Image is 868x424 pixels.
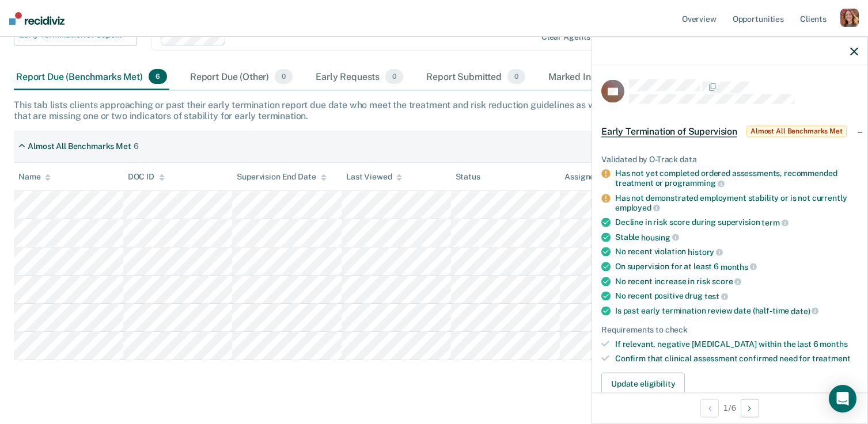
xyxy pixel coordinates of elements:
[128,172,165,182] div: DOC ID
[134,142,139,151] div: 6
[313,64,405,90] div: Early Requests
[741,399,759,417] button: Next Opportunity
[746,125,847,137] span: Almost All Benchmarks Met
[275,69,293,84] span: 0
[424,64,528,90] div: Report Submitted
[601,154,858,164] div: Validated by O-Track data
[615,291,858,301] div: No recent positive drug
[601,125,737,137] span: Early Termination of Supervision
[28,142,131,151] div: Almost All Benchmarks Met
[541,32,590,42] div: Clear agents
[601,372,685,395] button: Update eligibility
[615,169,858,188] div: Has not yet completed ordered assessments, recommended treatment or programming
[688,247,723,257] span: history
[346,172,402,182] div: Last Viewed
[564,172,619,182] div: Assigned to
[615,354,858,364] div: Confirm that clinical assessment confirmed need for
[507,69,525,84] span: 0
[601,325,858,335] div: Requirements to check
[9,12,65,25] img: Recidiviz
[615,305,858,316] div: Is past early termination review date (half-time
[641,232,679,242] span: housing
[149,69,167,84] span: 6
[615,247,858,257] div: No recent violation
[592,113,867,150] div: Early Termination of SupervisionAlmost All Benchmarks Met
[237,172,326,182] div: Supervision End Date
[712,277,741,286] span: score
[704,292,728,301] span: test
[721,262,757,271] span: months
[615,339,858,349] div: If relevant, negative [MEDICAL_DATA] within the last 6
[615,276,858,287] div: No recent increase in risk
[188,64,295,90] div: Report Due (Other)
[615,232,858,242] div: Stable
[700,399,719,417] button: Previous Opportunity
[829,385,856,412] div: Open Intercom Messenger
[18,172,51,182] div: Name
[14,64,169,90] div: Report Due (Benchmarks Met)
[615,217,858,228] div: Decline in risk score during supervision
[615,262,858,272] div: On supervision for at least 6
[812,354,851,363] span: treatment
[791,306,818,315] span: date)
[761,218,788,227] span: term
[592,392,867,423] div: 1 / 6
[14,100,854,121] div: This tab lists clients approaching or past their early termination report due date who meet the t...
[820,339,847,349] span: months
[615,193,858,212] div: Has not demonstrated employment stability or is not currently employed
[385,69,403,84] span: 0
[456,172,480,182] div: Status
[546,64,649,90] div: Marked Ineligible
